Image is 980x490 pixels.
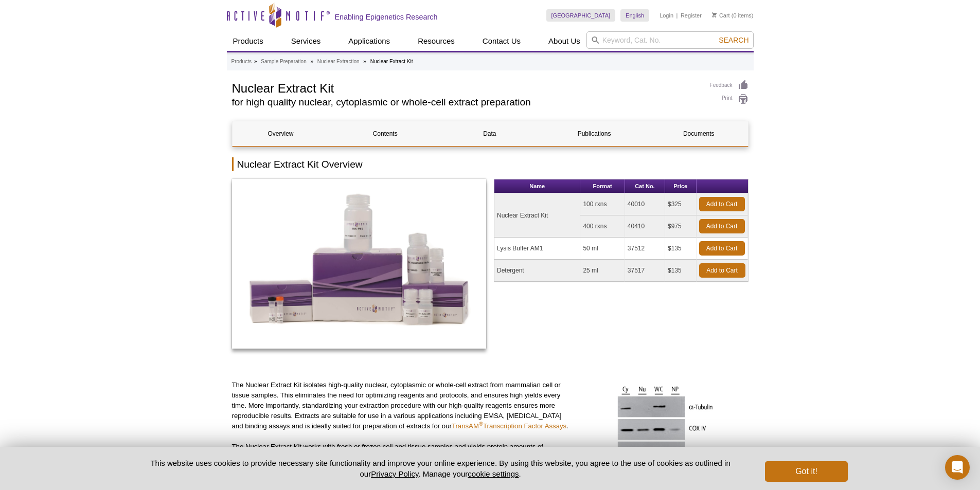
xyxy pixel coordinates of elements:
a: Add to Cart [699,241,745,256]
a: Applications [342,31,396,51]
a: Resources [412,31,461,51]
a: Feedback [710,80,749,91]
td: 37512 [625,238,665,260]
p: The Nuclear Extract Kit isolates high-quality nuclear, cytoplasmic or whole-cell extract from mam... [232,380,571,431]
a: Data [441,121,538,146]
td: $325 [665,193,697,215]
span: Search [719,36,749,44]
td: $135 [665,238,697,260]
a: Add to Cart [699,263,745,278]
h2: for high quality nuclear, cytoplasmic or whole-cell extract preparation [232,98,700,107]
a: Sample Preparation [261,57,306,66]
button: cookie settings [468,469,519,478]
img: Your Cart [712,12,717,17]
a: Contact Us [476,31,527,51]
a: English [620,9,649,22]
li: » [310,59,313,64]
li: » [363,59,366,64]
div: Open Intercom Messenger [945,455,970,480]
td: Detergent [494,260,580,282]
a: Contents [337,121,434,146]
a: Privacy Policy [371,469,418,478]
a: Products [231,57,252,66]
p: This website uses cookies to provide necessary site functionality and improve your online experie... [133,458,749,479]
h2: Nuclear Extract Kit Overview [232,157,749,171]
th: Cat No. [625,179,665,193]
h2: Enabling Epigenetics Research [335,12,438,22]
a: Services [285,31,327,51]
td: 100 rxns [580,193,625,215]
a: Cart [712,12,730,19]
li: » [254,59,257,64]
a: Login [660,12,673,19]
td: $975 [665,215,697,238]
td: 40410 [625,215,665,238]
button: Got it! [765,461,847,482]
a: Documents [650,121,747,146]
a: Overview [233,121,329,146]
a: Register [681,12,702,19]
a: Add to Cart [699,197,745,211]
a: [GEOGRAPHIC_DATA] [546,9,616,22]
li: (0 items) [712,9,754,22]
input: Keyword, Cat. No. [586,31,754,49]
a: Products [227,31,270,51]
sup: ® [479,421,483,427]
td: 400 rxns [580,215,625,238]
td: 37517 [625,260,665,282]
a: Add to Cart [699,219,745,233]
td: 50 ml [580,238,625,260]
th: Name [494,179,580,193]
a: Publications [546,121,643,146]
a: Print [710,94,749,105]
th: Price [665,179,697,193]
li: Nuclear Extract Kit [370,59,413,64]
td: 40010 [625,193,665,215]
h1: Nuclear Extract Kit [232,80,700,95]
img: Nuclear Extract Kit [232,179,487,349]
td: Nuclear Extract Kit [494,193,580,238]
td: $135 [665,260,697,282]
a: About Us [542,31,586,51]
td: 25 ml [580,260,625,282]
th: Format [580,179,625,193]
td: Lysis Buffer AM1 [494,238,580,260]
button: Search [716,35,752,45]
a: TransAM®Transcription Factor Assays [452,422,566,430]
a: Nuclear Extraction [317,57,360,66]
li: | [676,9,678,22]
